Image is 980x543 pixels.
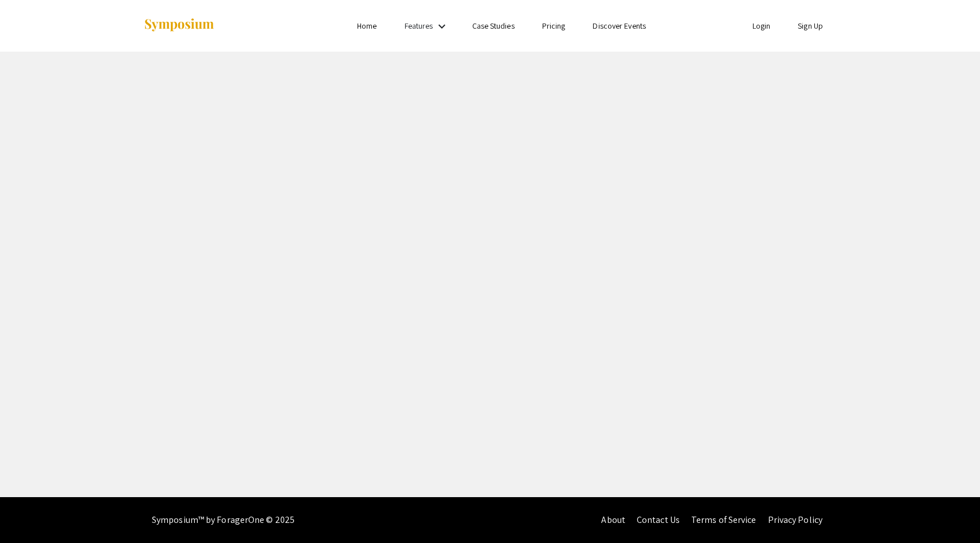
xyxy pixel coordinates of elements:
[435,19,449,33] mat-icon: Expand Features list
[357,21,377,31] a: Home
[601,514,625,526] a: About
[752,21,771,31] a: Login
[691,514,756,526] a: Terms of Service
[405,21,433,31] a: Features
[143,18,215,33] img: Symposium by ForagerOne
[637,514,680,526] a: Contact Us
[798,21,823,31] a: Sign Up
[152,497,295,543] div: Symposium™ by ForagerOne © 2025
[768,514,822,526] a: Privacy Policy
[542,21,566,31] a: Pricing
[593,21,646,31] a: Discover Events
[472,21,515,31] a: Case Studies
